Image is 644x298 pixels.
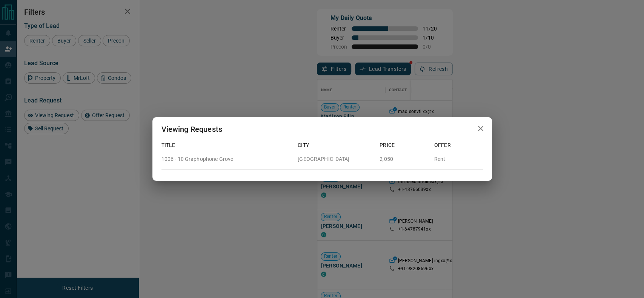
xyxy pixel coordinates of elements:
p: City [298,141,373,149]
p: Offer [434,141,483,149]
p: [GEOGRAPHIC_DATA] [298,155,373,163]
p: Price [380,141,428,149]
p: 1006 - 10 Graphophone Grove [161,155,292,163]
p: Rent [434,155,483,163]
p: 2,050 [380,155,428,163]
p: Title [161,141,292,149]
h2: Viewing Requests [152,117,231,141]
